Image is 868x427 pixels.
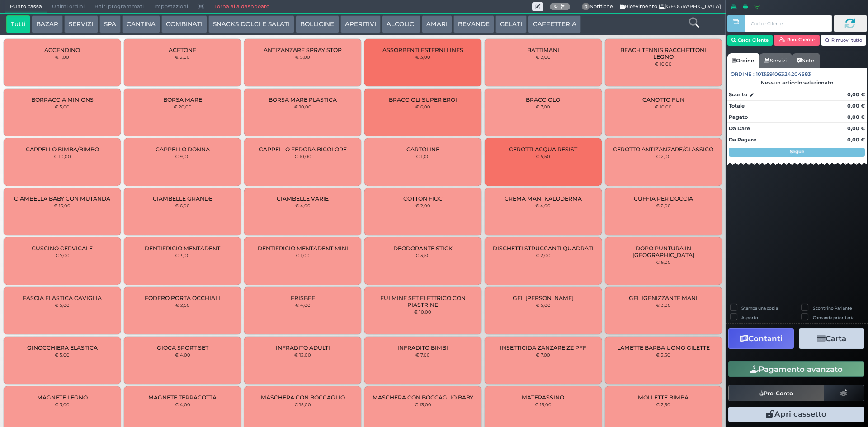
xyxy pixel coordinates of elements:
label: Scontrino Parlante [813,305,852,311]
small: € 2,00 [415,203,430,208]
span: CIAMBELLA BABY CON MUTANDA [14,195,110,202]
small: € 2,00 [656,203,671,208]
button: APERITIVI [340,15,381,33]
small: € 12,00 [294,352,311,357]
small: € 2,00 [656,154,671,159]
span: CAPPELLO FEDORA BICOLORE [259,146,347,153]
strong: Pagato [729,114,748,120]
label: Comanda prioritaria [813,314,854,320]
span: BATTIMANI [527,47,559,53]
small: € 5,00 [55,352,70,357]
small: € 4,00 [175,402,190,407]
span: INFRADITO BIMBI [397,344,448,351]
span: CANOTTO FUN [642,96,684,103]
span: CARTOLINE [406,146,439,153]
span: GEL IGENIZZANTE MANI [629,295,698,301]
span: DOPO PUNTURA IN [GEOGRAPHIC_DATA] [612,245,714,258]
button: Rimuovi tutto [821,35,867,46]
span: COTTON FIOC [403,195,443,202]
strong: 0,00 € [847,136,865,143]
small: € 2,50 [656,402,670,407]
small: € 2,50 [656,352,670,357]
small: € 1,00 [296,253,310,258]
span: ASSORBENTI ESTERNI LINES [382,47,463,53]
small: € 5,00 [55,302,70,308]
small: € 7,00 [415,352,430,357]
small: € 3,00 [55,402,70,407]
small: € 10,00 [655,61,672,66]
span: Ritiri programmati [90,0,149,13]
button: Rim. Cliente [774,35,820,46]
span: DISCHETTI STRUCCANTI QUADRATI [493,245,594,252]
span: CEROTTO ANTIZANZARE/CLASSICO [613,146,713,153]
small: € 6,00 [175,203,190,208]
button: Tutti [6,15,30,33]
button: CAFFETTERIA [528,15,580,33]
small: € 6,00 [656,259,671,265]
span: CIAMBELLE VARIE [277,195,329,202]
small: € 10,00 [294,104,311,109]
span: FODERO PORTA OCCHIALI [145,295,220,301]
span: CREMA MANI KALODERMA [505,195,582,202]
button: Pagamento avanzato [728,361,864,377]
small: € 5,00 [295,54,310,60]
small: € 4,00 [175,352,190,357]
small: € 2,00 [175,54,190,60]
small: € 15,00 [54,203,71,208]
small: € 3,50 [415,253,430,258]
span: INSETTICIDA ZANZARE ZZ PFF [500,344,586,351]
span: CUSCINO CERVICALE [32,245,93,252]
button: BAZAR [32,15,63,33]
button: GELATI [495,15,527,33]
button: Apri cassetto [728,407,864,422]
button: Pre-Conto [728,385,824,401]
strong: 0,00 € [847,103,865,109]
small: € 6,00 [415,104,430,109]
input: Codice Cliente [745,15,831,32]
button: CANTINA [122,15,160,33]
span: GIOCA SPORT SET [157,344,208,351]
span: BRACCIOLO [526,96,560,103]
small: € 1,00 [416,154,430,159]
span: MASCHERA CON BOCCAGLIO BABY [373,394,473,401]
span: LAMETTE BARBA UOMO GILETTE [617,344,710,351]
small: € 10,00 [294,154,311,159]
span: ANTIZANZARE SPRAY STOP [264,47,342,53]
button: COMBINATI [161,15,207,33]
span: GEL [PERSON_NAME] [513,295,574,301]
small: € 7,00 [536,104,550,109]
span: BORSA MARE PLASTICA [269,96,337,103]
small: € 7,00 [55,253,70,258]
small: € 4,00 [295,302,311,308]
span: CEROTTI ACQUA RESIST [509,146,577,153]
button: BOLLICINE [296,15,339,33]
b: 0 [554,3,558,9]
a: Servizi [759,53,792,68]
small: € 3,00 [656,302,671,308]
small: € 2,00 [536,54,551,60]
span: CUFFIA PER DOCCIA [634,195,693,202]
small: € 3,00 [415,54,430,60]
span: INFRADITO ADULTI [276,344,330,351]
span: BRACCIOLI SUPER EROI [389,96,457,103]
span: GINOCCHIERA ELASTICA [27,344,98,351]
small: € 3,00 [175,253,190,258]
small: € 1,00 [55,54,69,60]
strong: Da Dare [729,125,750,131]
span: 101359106324204583 [756,70,811,78]
button: Carta [799,328,864,349]
label: Asporto [741,314,758,320]
small: € 10,00 [414,309,431,314]
strong: 0,00 € [847,114,865,120]
a: Note [792,53,819,68]
span: CIAMBELLE GRANDE [153,195,212,202]
small: € 15,00 [294,402,311,407]
span: Ultimi ordini [47,0,90,13]
span: 0 [582,3,590,11]
small: € 13,00 [415,402,431,407]
button: AMARI [422,15,452,33]
span: DENTIFRICIO MENTADENT [145,245,220,252]
span: FRISBEE [291,295,315,301]
button: SERVIZI [64,15,98,33]
span: CAPPELLO DONNA [156,146,210,153]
